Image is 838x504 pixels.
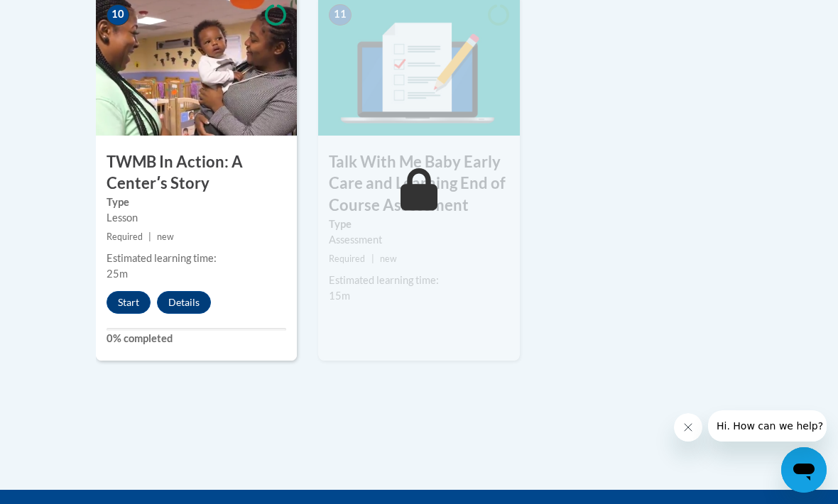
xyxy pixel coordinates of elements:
span: 25m [107,268,128,280]
span: 11 [329,4,352,26]
span: Required [107,231,143,242]
iframe: Message from company [708,410,827,442]
span: | [371,253,374,264]
span: | [148,231,151,242]
div: Estimated learning time: [329,273,508,288]
span: 10 [107,4,129,26]
span: 15m [329,290,350,302]
label: Type [107,195,286,210]
h3: Talk With Me Baby Early Care and Learning End of Course Assessment [318,151,519,217]
button: Start [107,291,151,314]
span: Required [329,253,365,264]
label: 0% completed [107,331,286,346]
span: new [157,231,174,242]
iframe: Close message [674,413,702,442]
label: Type [329,217,508,232]
div: Lesson [107,210,286,226]
h3: TWMB In Action: A Centerʹs Story [96,151,297,195]
div: Assessment [329,232,508,248]
div: Estimated learning time: [107,251,286,266]
iframe: Button to launch messaging window [781,447,827,493]
button: Details [157,291,211,314]
span: new [380,253,397,264]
